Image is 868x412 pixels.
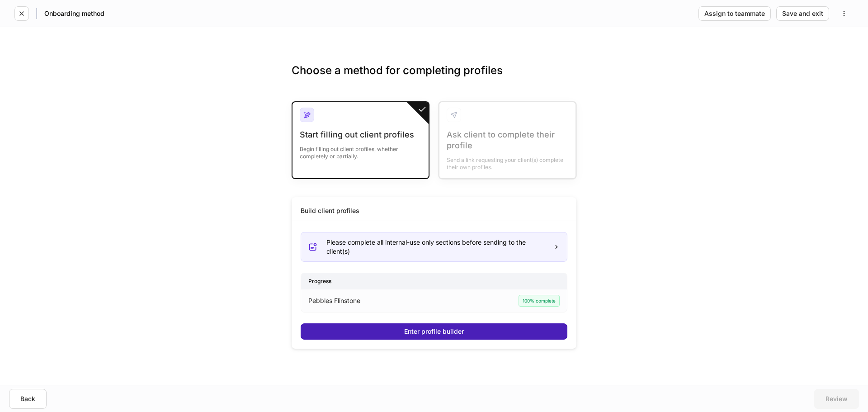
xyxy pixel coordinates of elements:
[326,238,546,256] div: Please complete all internal-use only sections before sending to the client(s)
[704,10,765,17] div: Assign to teammate
[301,273,567,289] div: Progress
[300,140,421,160] div: Begin filling out client profiles, whether completely or partially.
[44,9,104,18] h5: Onboarding method
[301,323,567,340] button: Enter profile builder
[776,6,829,21] button: Save and exit
[301,206,359,215] div: Build client profiles
[782,10,823,17] div: Save and exit
[698,6,771,21] button: Assign to teammate
[300,129,421,140] div: Start filling out client profiles
[308,296,360,305] p: Pebbles Flinstone
[292,63,576,92] h3: Choose a method for completing profiles
[519,295,560,307] div: 100% complete
[404,328,464,335] div: Enter profile builder
[9,389,47,409] button: Back
[20,396,35,402] div: Back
